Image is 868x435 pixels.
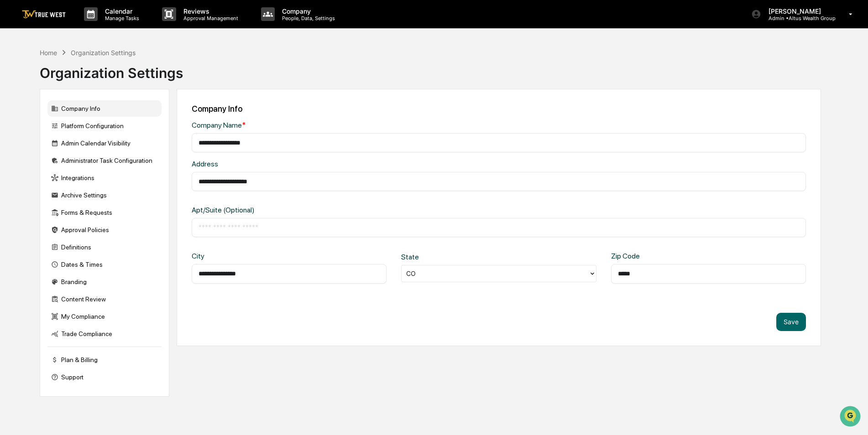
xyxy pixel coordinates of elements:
span: Pylon [91,155,110,161]
div: Administrator Task Configuration [47,152,162,169]
button: Start new chat [155,72,166,83]
div: Platform Configuration [47,118,162,134]
p: Calendar [98,7,144,15]
div: Support [47,369,162,385]
div: 🖐️ [9,116,16,123]
div: Apt/Suite (Optional) [192,206,468,214]
p: [PERSON_NAME] [761,7,836,15]
a: Powered byPylon [64,154,110,161]
p: Reviews [176,7,243,15]
div: Archive Settings [47,187,162,203]
p: Admin • Altus Wealth Group [761,15,836,21]
div: Approval Policies [47,222,162,238]
div: Admin Calendar Visibility [47,135,162,151]
a: 🔎Data Lookup [5,129,61,145]
div: Company Name [192,121,468,129]
div: State [401,253,489,261]
div: Zip Code [611,252,699,260]
div: Trade Compliance [47,326,162,342]
div: Integrations [47,170,162,186]
div: Home [40,49,57,57]
img: 1746055101610-c473b297-6a78-478c-a979-82029cc54cd1 [9,70,26,86]
p: People, Data, Settings [275,15,340,21]
div: Company Info [192,104,806,114]
div: Address [192,160,468,168]
div: Dates & Times [47,256,162,273]
p: Approval Management [176,15,243,21]
p: Company [275,7,340,15]
iframe: Open customer support [839,405,863,430]
div: We're available if you need us! [31,79,115,86]
div: Forms & Requests [47,204,162,221]
div: Organization Settings [40,57,183,81]
span: Data Lookup [18,132,58,141]
span: Preclearance [18,115,59,124]
p: How can we help? [9,19,166,34]
div: Content Review [47,291,162,307]
a: 🖐️Preclearance [5,111,63,128]
div: My Compliance [47,308,162,325]
div: Start new chat [31,70,150,79]
div: Plan & Billing [47,352,162,368]
p: Manage Tasks [98,15,144,21]
span: Attestations [75,115,113,124]
img: logo [22,10,66,19]
div: Branding [47,274,162,290]
a: 🗄️Attestations [63,111,117,128]
div: Definitions [47,239,162,255]
div: Company Info [47,100,162,117]
div: 🔎 [9,133,16,140]
div: 🗄️ [66,116,73,123]
button: Save [776,313,806,331]
div: Organization Settings [71,49,136,57]
div: City [192,252,279,260]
